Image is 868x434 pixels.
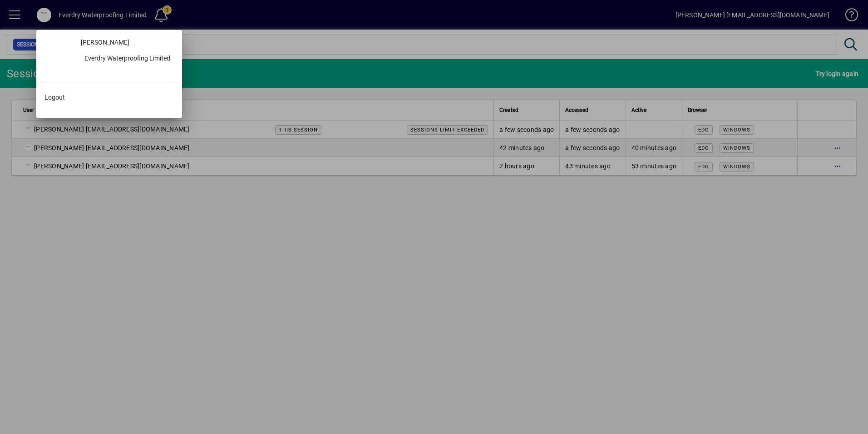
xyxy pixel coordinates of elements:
[41,46,77,63] a: Profile
[44,93,65,102] span: Logout
[41,90,178,106] button: Logout
[81,38,129,47] span: [PERSON_NAME]
[77,35,178,51] a: [PERSON_NAME]
[77,51,178,67] button: Everdry Waterproofing Limited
